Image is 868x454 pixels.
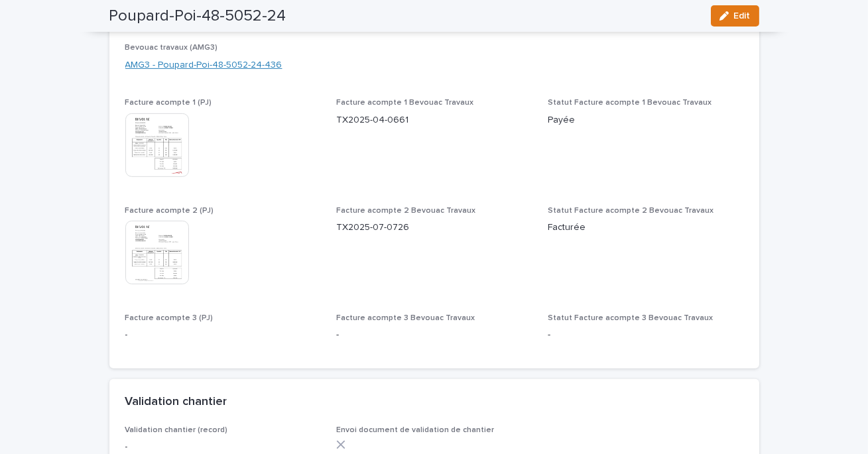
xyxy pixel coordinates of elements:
span: Statut Facture acompte 1 Bevouac Travaux [548,99,712,107]
p: Facturée [548,221,743,235]
a: AMG3 - Poupard-Poi-48-5052-24-436 [125,58,282,72]
p: TX2025-07-0726 [336,221,532,235]
span: Facture acompte 2 Bevouac Travaux [336,207,475,215]
span: Facture acompte 1 Bevouac Travaux [336,99,473,107]
span: Facture acompte 1 (PJ) [125,99,212,107]
span: Envoi document de validation de chantier [336,426,494,434]
span: Facture acompte 2 (PJ) [125,207,214,215]
span: Validation chantier (record) [125,426,228,434]
p: Payée [548,113,743,127]
h2: Poupard-Poi-48-5052-24 [109,7,286,26]
span: Facture acompte 3 Bevouac Travaux [336,314,475,322]
p: - [548,328,743,342]
span: Bevouac travaux (AMG3) [125,44,218,52]
span: Edit [734,11,751,21]
p: - [125,328,321,342]
button: Edit [711,5,759,27]
h2: Validation chantier [125,395,227,410]
p: - [125,440,321,454]
span: Facture acompte 3 (PJ) [125,314,214,322]
span: Statut Facture acompte 3 Bevouac Travaux [548,314,713,322]
p: - [336,328,532,342]
span: Statut Facture acompte 2 Bevouac Travaux [548,207,713,215]
p: TX2025-04-0661 [336,113,532,127]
